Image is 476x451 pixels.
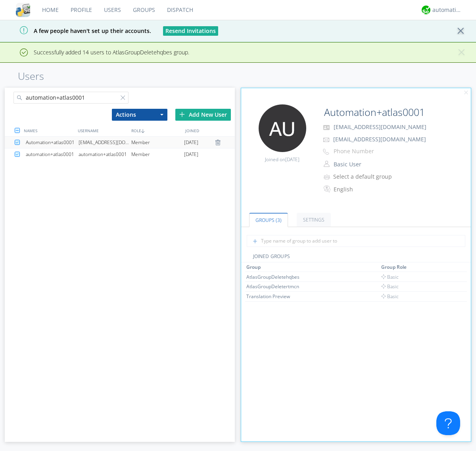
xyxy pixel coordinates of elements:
[13,92,129,104] input: Search users
[6,48,189,56] span: Successfully added 14 users to AtlasGroupDeletehqbes group.
[463,90,469,96] img: cancel.svg
[285,156,299,163] span: [DATE]
[245,262,380,272] th: Toggle SortBy
[265,156,299,163] span: Joined on
[16,3,30,17] img: cddb5a64eb264b2086981ab96f4c1ba7
[324,172,331,182] img: icon-alert-users-thin-outline.svg
[381,274,399,280] span: Basic
[380,262,428,272] th: Toggle SortBy
[26,148,79,160] div: automation+atlas0001
[79,148,131,160] div: automation+atlas0001
[428,262,448,272] th: Toggle SortBy
[5,148,235,160] a: automation+atlas0001automation+atlas0001Member[DATE]
[259,104,306,152] img: 373638.png
[22,125,75,136] div: NAMES
[246,274,306,280] div: AtlasGroupDeletehqbes
[129,125,183,136] div: ROLE
[6,27,151,35] span: A few people haven't set up their accounts.
[331,159,410,170] button: Basic User
[241,253,471,262] div: JOINED GROUPS
[323,148,329,155] img: phone-outline.svg
[183,125,237,136] div: JOINED
[324,161,330,167] img: person-outline.svg
[26,137,79,148] div: Automation+atlas0001
[184,148,198,160] span: [DATE]
[321,104,449,120] input: Name
[436,411,460,435] iframe: Toggle Customer Support
[297,213,331,227] a: Settings
[381,283,399,290] span: Basic
[324,184,332,194] img: In groups with Translation enabled, this user's messages will be automatically translated to and ...
[131,148,184,160] div: Member
[432,6,462,14] div: automation+atlas
[334,123,426,131] span: [EMAIL_ADDRESS][DOMAIN_NAME]
[246,293,306,300] div: Translation Preview
[334,185,400,193] div: English
[5,137,235,148] a: Automation+atlas0001[EMAIL_ADDRESS][DOMAIN_NAME]Member[DATE]
[179,112,185,117] img: plus.svg
[422,6,430,14] img: d2d01cd9b4174d08988066c6d424eccd
[333,135,426,143] span: [EMAIL_ADDRESS][DOMAIN_NAME]
[131,137,184,148] div: Member
[247,235,465,247] input: Type name of group to add user to
[381,293,399,300] span: Basic
[184,137,198,148] span: [DATE]
[175,109,231,121] div: Add New User
[163,26,218,36] button: Resend Invitations
[79,137,131,148] div: [EMAIL_ADDRESS][DOMAIN_NAME]
[249,213,288,227] a: Groups (3)
[112,109,167,121] button: Actions
[76,125,129,136] div: USERNAME
[333,173,399,181] div: Select a default group
[246,283,306,290] div: AtlasGroupDeletertmcn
